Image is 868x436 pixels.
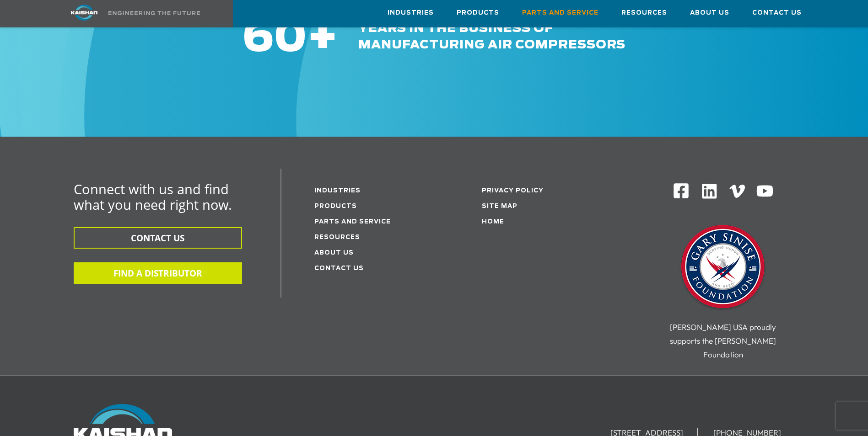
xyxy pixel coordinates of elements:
span: About Us [690,8,729,18]
a: Contact Us [752,0,802,25]
span: 60 [243,17,307,59]
img: Linkedin [701,182,718,200]
a: Parts and Service [522,0,598,25]
span: Parts and Service [522,8,598,18]
span: Industries [388,8,434,18]
a: Privacy Policy [482,188,544,194]
a: Home [482,219,504,225]
a: Contact Us [314,266,364,271]
span: Connect with us and find what you need right now. [74,180,232,213]
a: Products [314,203,357,209]
img: Gary Sinise Foundation [677,222,769,314]
a: About Us [314,250,354,256]
button: CONTACT US [74,227,242,249]
span: + [307,17,338,59]
span: Contact Us [752,8,802,18]
img: Engineering the future [108,11,200,15]
img: Vimeo [729,185,745,198]
a: Industries [388,0,434,25]
a: About Us [690,0,729,25]
a: Resources [314,234,360,240]
a: Parts and service [314,219,391,225]
a: Site Map [482,203,518,209]
button: FIND A DISTRIBUTOR [74,262,242,284]
img: Facebook [673,182,690,199]
span: Resources [621,8,667,18]
span: Products [457,8,499,18]
a: Products [457,0,499,25]
span: [PERSON_NAME] USA proudly supports the [PERSON_NAME] Foundation [670,322,776,359]
img: kaishan logo [50,5,119,21]
a: Industries [314,188,361,194]
img: Youtube [756,182,774,200]
a: Resources [621,0,667,25]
